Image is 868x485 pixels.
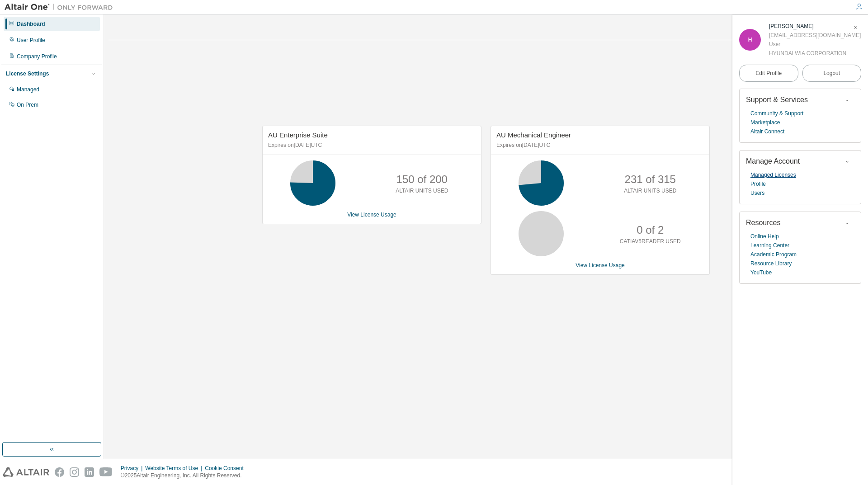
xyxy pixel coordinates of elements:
[625,172,676,187] p: 231 of 315
[750,127,784,136] a: Altair Connect
[750,268,772,277] a: YouTube
[17,53,57,60] div: Company Profile
[746,96,808,104] span: Support & Services
[6,70,49,77] div: License Settings
[750,109,803,118] a: Community & Support
[205,465,249,472] div: Cookie Consent
[748,37,752,43] span: H
[5,3,118,12] img: Altair One
[769,49,861,58] div: HYUNDAI WIA CORPORATION
[17,37,45,44] div: User Profile
[755,70,782,77] span: Edit Profile
[17,86,39,93] div: Managed
[347,212,396,218] a: View License Usage
[769,40,861,49] div: User
[750,188,764,198] a: Users
[750,241,789,250] a: Learning Center
[637,222,664,238] p: 0 of 2
[746,219,780,226] span: Resources
[121,472,249,480] p: © 2025 Altair Engineering, Inc. All Rights Reserved.
[620,238,681,245] p: CATIAV5READER USED
[268,131,328,139] span: AU Enterprise Suite
[750,232,779,241] a: Online Help
[268,141,473,149] p: Expires on [DATE] UTC
[750,250,797,259] a: Academic Program
[3,467,49,477] img: altair_logo.svg
[396,187,448,195] p: ALTAIR UNITS USED
[739,65,798,82] a: Edit Profile
[121,465,145,472] div: Privacy
[576,262,625,268] a: View License Usage
[17,20,45,28] div: Dashboard
[396,172,448,187] p: 150 of 200
[99,467,113,477] img: youtube.svg
[17,101,38,108] div: On Prem
[769,31,861,40] div: [EMAIL_ADDRESS][DOMAIN_NAME]
[750,179,766,188] a: Profile
[750,170,796,179] a: Managed Licenses
[496,141,702,149] p: Expires on [DATE] UTC
[750,259,792,268] a: Resource Library
[746,157,800,165] span: Manage Account
[496,131,571,139] span: AU Mechanical Engineer
[769,22,861,31] div: Hojun Lee
[802,65,862,82] button: Logout
[145,465,205,472] div: Website Terms of Use
[55,467,64,477] img: facebook.svg
[750,118,780,127] a: Marketplace
[823,69,840,78] span: Logout
[70,467,79,477] img: instagram.svg
[624,187,676,195] p: ALTAIR UNITS USED
[85,467,94,477] img: linkedin.svg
